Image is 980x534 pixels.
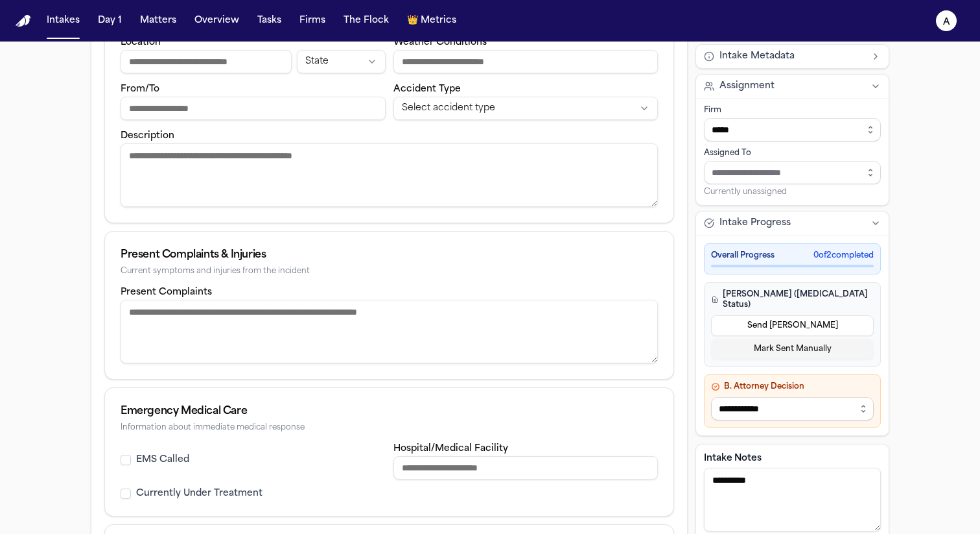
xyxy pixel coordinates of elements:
[711,339,874,359] button: Mark Sent Manually
[16,15,31,27] a: Home
[121,50,292,73] input: Incident location
[121,404,658,419] div: Emergency Medical Care
[121,300,658,363] textarea: Present complaints
[719,217,791,230] span: Intake Progress
[704,148,881,158] div: Assigned To
[16,15,31,27] img: Finch Logo
[121,84,159,94] label: From/To
[135,9,181,32] button: Matters
[41,9,85,32] button: Intakes
[136,487,262,500] label: Currently Under Treatment
[813,250,874,261] span: 0 of 2 completed
[696,75,889,98] button: Assignment
[136,454,189,467] label: EMS Called
[711,315,874,336] button: Send [PERSON_NAME]
[338,9,394,32] button: The Flock
[704,187,787,197] span: Currently unassigned
[393,38,487,47] label: Weather Conditions
[719,80,775,93] span: Assignment
[704,105,881,115] div: Firm
[711,289,874,310] h4: [PERSON_NAME] ([MEDICAL_DATA] Status)
[121,267,658,276] div: Current symptoms and injuries from the incident
[121,38,161,47] label: Location
[711,250,775,261] span: Overall Progress
[393,444,508,454] label: Hospital/Medical Facility
[121,247,658,263] div: Present Complaints & Injuries
[121,423,658,433] div: Information about immediate medical response
[121,97,386,120] input: From/To destination
[297,50,385,73] button: Incident state
[402,9,461,32] button: crownMetrics
[704,161,881,184] input: Assign to staff member
[719,50,795,63] span: Intake Metadata
[121,287,212,297] label: Present Complaints
[393,84,461,94] label: Accident Type
[121,131,174,141] label: Description
[121,143,658,207] textarea: Incident description
[704,118,881,141] input: Select firm
[696,212,889,235] button: Intake Progress
[294,9,331,32] button: Firms
[704,468,881,531] textarea: Intake notes
[711,382,874,392] h4: B. Attorney Decision
[696,45,889,68] button: Intake Metadata
[189,9,244,32] button: Overview
[252,9,286,32] button: Tasks
[393,50,659,73] input: Weather conditions
[93,9,127,32] button: Day 1
[393,456,659,479] input: Hospital or medical facility
[704,452,881,465] label: Intake Notes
